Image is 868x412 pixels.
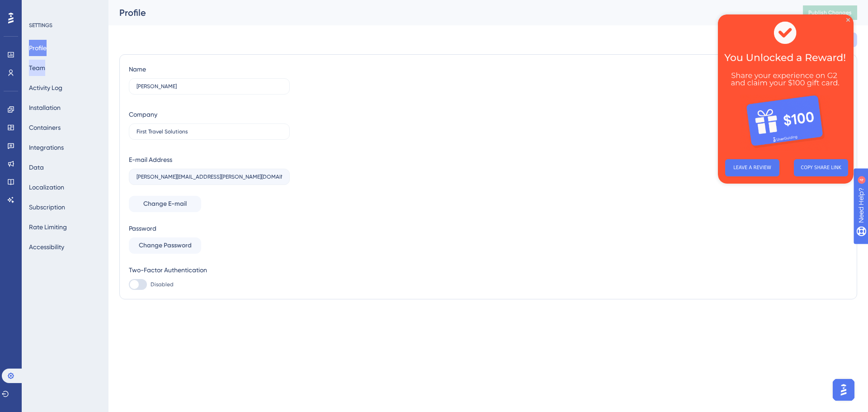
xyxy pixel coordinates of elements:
[29,40,47,56] button: Profile
[29,60,45,76] button: Team
[137,128,282,135] input: Company Name
[29,239,64,255] button: Accessibility
[29,219,67,235] button: Rate Limiting
[129,265,290,275] div: Two-Factor Authentication
[29,80,62,96] button: Activity Log
[29,179,64,195] button: Localization
[29,99,61,116] button: Installation
[7,145,61,162] button: LEAVE A REVIEW
[129,64,146,75] div: Name
[119,6,780,19] div: Profile
[76,145,130,162] button: COPY SHARE LINK
[128,4,132,7] div: Close Preview
[137,174,282,180] input: E-mail Address
[830,376,857,403] iframe: UserGuiding AI Assistant Launcher
[803,5,857,20] button: Publish Changes
[29,22,102,29] div: SETTINGS
[29,139,64,156] button: Integrations
[21,2,57,13] span: Need Help?
[29,119,61,136] button: Containers
[129,154,172,165] div: E-mail Address
[129,237,201,254] button: Change Password
[63,5,66,12] div: 4
[29,159,44,175] button: Data
[808,9,852,16] span: Publish Changes
[129,196,201,212] button: Change E-mail
[151,281,174,288] span: Disabled
[129,223,290,234] div: Password
[129,109,157,120] div: Company
[139,240,192,251] span: Change Password
[29,199,65,215] button: Subscription
[137,83,282,90] input: Name Surname
[143,199,187,209] span: Change E-mail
